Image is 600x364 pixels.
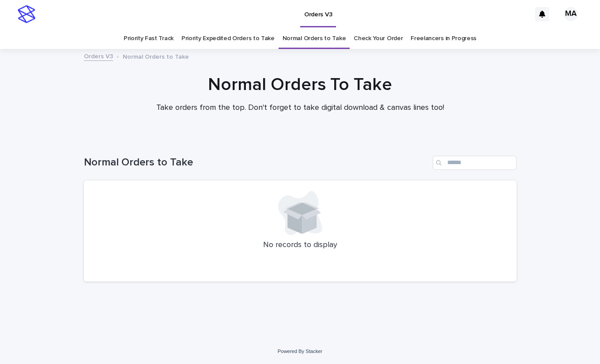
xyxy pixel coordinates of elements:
[283,28,346,49] a: Normal Orders to Take
[124,28,174,49] a: Priority Fast Track
[123,51,189,61] p: Normal Orders to Take
[18,5,35,23] img: stacker-logo-s-only.png
[433,156,517,170] input: Search
[124,103,477,113] p: Take orders from the top. Don't forget to take digital download & canvas lines too!
[354,28,403,49] a: Check Your Order
[564,7,578,21] div: MA
[84,74,517,95] h1: Normal Orders To Take
[94,240,506,250] p: No records to display
[278,349,322,354] a: Powered By Stacker
[84,51,113,61] a: Orders V3
[181,28,275,49] a: Priority Expedited Orders to Take
[84,156,429,169] h1: Normal Orders to Take
[411,28,476,49] a: Freelancers in Progress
